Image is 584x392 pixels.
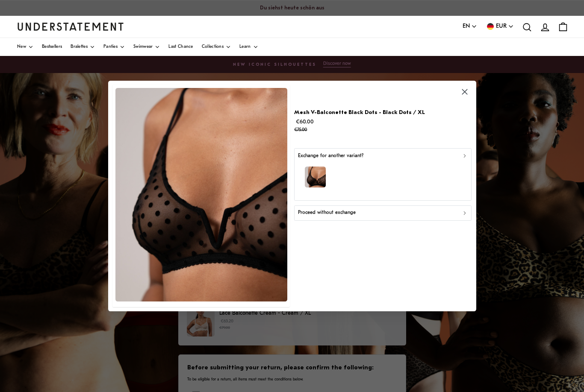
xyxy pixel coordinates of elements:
a: Last Chance [168,38,193,56]
span: Collections [202,45,224,49]
button: EN [463,22,477,31]
button: EUR [486,22,514,31]
a: Swimwear [133,38,160,56]
span: Learn [239,45,251,49]
strike: €75.00 [294,128,307,132]
span: EN [463,22,470,31]
span: Bralettes [71,45,88,49]
img: model-name=Luna|model-size=M [305,167,326,187]
a: New [17,38,33,56]
span: Swimwear [133,45,153,49]
a: Learn [239,38,258,56]
span: Bestsellers [42,45,62,49]
a: Bestsellers [42,38,62,56]
a: Collections [202,38,231,56]
span: Panties [103,45,118,49]
img: MeshV-BalconetteBlackDotsDOTS-BRA-0287.jpg [115,88,287,301]
a: Understatement Homepage [17,23,124,30]
p: Proceed without exchange [298,209,356,217]
p: Mesh V-Balconette Black Dots - Black Dots / XL [294,108,425,117]
p: €60.00 [294,117,425,135]
span: Last Chance [168,45,193,49]
span: EUR [496,22,507,31]
span: New [17,45,26,49]
p: Exchange for another variant? [298,152,363,160]
button: Exchange for another variant?model-name=Luna|model-size=M [294,148,472,201]
a: Bralettes [71,38,95,56]
button: Proceed without exchange [294,205,472,220]
a: Panties [103,38,125,56]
